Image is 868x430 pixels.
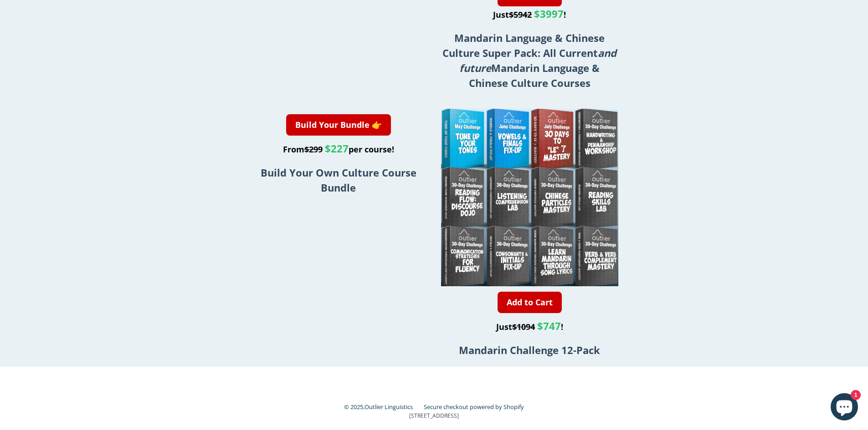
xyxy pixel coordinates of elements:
[424,403,524,411] a: Secure checkout powered by Shopify
[286,114,391,136] a: Build Your Bundle 👉
[493,9,566,20] span: Just !
[344,403,422,411] small: © 2025,
[496,321,563,332] span: Just !
[459,343,600,357] a: Mandarin Challenge 12-Pack
[534,7,564,20] span: $3997
[442,31,616,90] a: Mandarin Language & Chinese Culture Super Pack: All Currentand futureMandarin Language & Chinese ...
[186,412,683,420] p: [STREET_ADDRESS]
[509,9,532,20] s: $5942
[304,144,323,155] s: $299
[828,393,861,423] inbox-online-store-chat: Shopify online store chat
[365,403,413,411] a: Outlier Linguistics
[512,321,535,332] s: $1094
[498,292,562,313] a: Add to Cart
[537,319,561,333] span: $747
[325,142,349,155] span: $227
[442,31,616,90] strong: Mandarin Language & Chinese Culture Super Pack: All Current Mandarin Language & Chinese Culture C...
[261,166,416,194] a: Build Your Own Culture Course Bundle
[283,144,394,155] span: From per course!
